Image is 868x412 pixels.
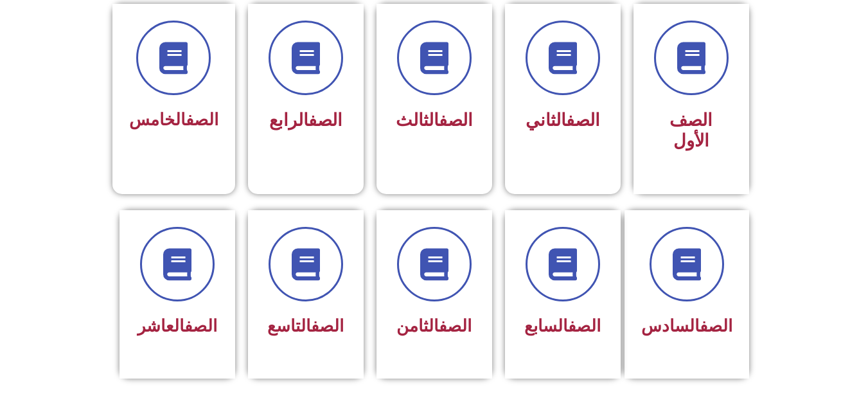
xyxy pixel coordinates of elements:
[566,110,600,130] a: الصف
[311,316,344,336] a: الصف
[439,110,473,130] a: الصف
[526,110,600,130] span: الثاني
[669,110,713,151] span: الصف الأول
[568,316,601,336] a: الصف
[137,316,217,336] span: العاشر
[186,110,218,129] a: الصف
[269,110,342,130] span: الرابع
[184,316,217,336] a: الصف
[396,316,472,336] span: الثامن
[524,316,601,336] span: السابع
[396,110,473,130] span: الثالث
[129,110,218,129] span: الخامس
[641,316,732,336] span: السادس
[308,110,342,130] a: الصف
[439,316,472,336] a: الصف
[700,316,732,336] a: الصف
[267,316,344,336] span: التاسع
